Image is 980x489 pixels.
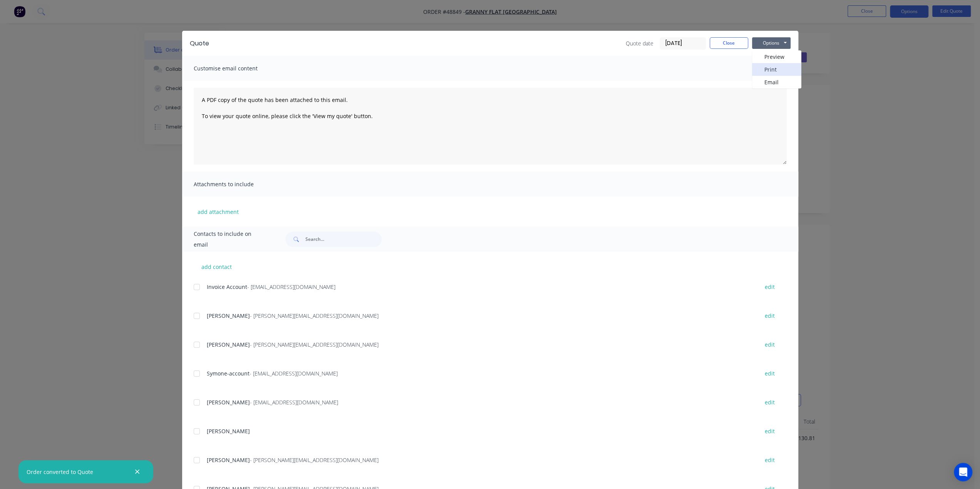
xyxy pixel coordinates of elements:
span: - [EMAIL_ADDRESS][DOMAIN_NAME] [250,399,338,406]
button: edit [760,368,779,379]
span: [PERSON_NAME] [207,341,250,348]
button: Print [752,63,801,76]
div: Quote [190,39,209,48]
span: [PERSON_NAME] [207,312,250,319]
span: - [PERSON_NAME][EMAIL_ADDRESS][DOMAIN_NAME] [250,312,379,319]
span: Customise email content [194,63,278,74]
button: Close [710,37,748,49]
div: Order converted to Quote [27,468,93,476]
span: - [EMAIL_ADDRESS][DOMAIN_NAME] [247,283,335,290]
span: Quote date [626,39,653,47]
span: - [PERSON_NAME][EMAIL_ADDRESS][DOMAIN_NAME] [250,341,379,348]
span: [PERSON_NAME] [207,427,250,435]
button: edit [760,339,779,350]
button: add attachment [194,206,243,217]
button: edit [760,310,779,321]
input: Search... [305,232,382,247]
span: - [EMAIL_ADDRESS][DOMAIN_NAME] [250,370,338,377]
button: edit [760,455,779,465]
span: - [PERSON_NAME][EMAIL_ADDRESS][DOMAIN_NAME] [250,456,379,464]
span: Attachments to include [194,179,278,190]
textarea: A PDF copy of the quote has been attached to this email. To view your quote online, please click ... [194,88,787,165]
span: Contacts to include on email [194,229,266,250]
span: Symone-account [207,370,250,377]
button: add contact [194,261,240,272]
span: [PERSON_NAME] [207,399,250,406]
button: Preview [752,50,801,63]
button: edit [760,397,779,407]
button: Options [752,37,791,49]
button: edit [760,282,779,292]
div: Open Intercom Messenger [954,463,972,481]
span: [PERSON_NAME] [207,456,250,464]
span: Invoice Account [207,283,247,290]
button: Email [752,76,801,88]
button: edit [760,426,779,436]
